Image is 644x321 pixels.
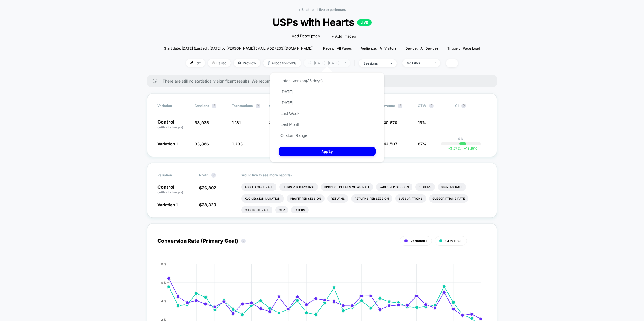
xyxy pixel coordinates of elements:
span: Variation [157,173,189,178]
li: Subscriptions Rate [429,194,468,203]
span: Transactions [232,104,253,108]
p: | [460,141,461,145]
li: Profit Per Session [287,194,325,203]
div: No Filter [407,61,430,65]
a: < Back to all live experiences [298,7,346,12]
div: sessions [363,61,386,65]
tspan: 6 % [161,281,167,284]
p: Control [157,120,189,129]
img: calendar [308,61,311,64]
li: Ctr [275,206,288,214]
span: Page Load [463,46,480,50]
li: Items Per Purchase [279,183,318,191]
span: Variation 1 [157,141,178,146]
li: Add To Cart Rate [241,183,276,191]
span: 33,866 [195,141,209,146]
span: Pause [208,59,231,67]
span: + [464,146,466,151]
span: OTW [418,104,449,108]
span: CI [455,104,487,108]
span: Device: [401,46,443,50]
img: end [390,63,392,64]
button: ? [256,104,260,108]
img: end [344,62,346,63]
button: ? [461,104,466,108]
li: Signups Rate [438,183,466,191]
button: [DATE] [279,89,295,94]
span: 87% [418,141,427,146]
li: Pages Per Session [376,183,412,191]
div: Pages: [323,46,352,50]
span: 38,329 [202,202,216,207]
span: | [353,59,359,67]
span: 13.15 % [461,146,477,151]
span: CONTROL [445,239,462,243]
img: end [212,61,215,64]
span: Variation 1 [157,202,178,207]
span: 13% [418,120,426,125]
li: Subscriptions [395,194,426,203]
span: 36,802 [202,185,216,190]
li: Product Details Views Rate [321,183,373,191]
span: 42,507 [383,141,397,146]
span: (without changes) [157,190,183,194]
span: There are still no statistically significant results. We recommend waiting a few more days [163,79,485,83]
span: Edit [186,59,205,67]
p: Would like to see more reports? [241,173,487,177]
span: -3.27 % [448,146,461,151]
span: $ [199,202,216,207]
span: 1,181 [232,120,241,125]
span: 40,670 [383,120,397,125]
span: (without changes) [157,125,183,129]
button: [DATE] [279,100,295,105]
span: Start date: [DATE] (Last edit [DATE] by [PERSON_NAME][EMAIL_ADDRESS][DOMAIN_NAME]) [164,46,313,50]
span: [DATE] - [DATE] [304,59,350,67]
span: Allocation: 50% [263,59,301,67]
span: Sessions [195,104,209,108]
button: Latest Version(36 days) [279,78,324,83]
span: All Visitors [380,46,396,50]
span: + Add Description [288,33,320,39]
button: Custom Range [279,133,309,138]
span: Preview [234,59,260,67]
li: Checkout Rate [241,206,272,214]
p: 0% [458,137,464,141]
li: Returns [327,194,348,203]
button: ? [212,104,216,108]
span: Variation 1 [410,239,427,243]
span: $ [199,185,216,190]
p: LIVE [357,19,372,26]
p: Control [157,185,193,194]
li: Returns Per Session [351,194,392,203]
span: 33,935 [195,120,209,125]
span: Profit [199,173,208,177]
button: Last Month [279,122,302,127]
li: Clicks [291,206,309,214]
span: Variation [157,104,189,108]
span: USPs with Hearts [180,16,464,28]
tspan: 8 % [161,262,167,266]
span: --- [455,121,487,129]
span: all devices [420,46,438,50]
div: Audience: [361,46,396,50]
span: all pages [337,46,352,50]
button: Apply [279,147,376,156]
span: 1,233 [232,141,243,146]
img: rebalance [268,61,270,65]
li: Signups [415,183,435,191]
button: Last Week [279,111,301,116]
button: ? [429,104,434,108]
img: edit [190,61,193,64]
button: ? [398,104,402,108]
div: Trigger: [447,46,480,50]
img: end [434,62,436,63]
button: ? [211,173,216,178]
span: + Add Images [331,34,356,38]
li: Avg Session Duration [241,194,284,203]
tspan: 4 % [161,299,167,303]
button: ? [241,239,246,243]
